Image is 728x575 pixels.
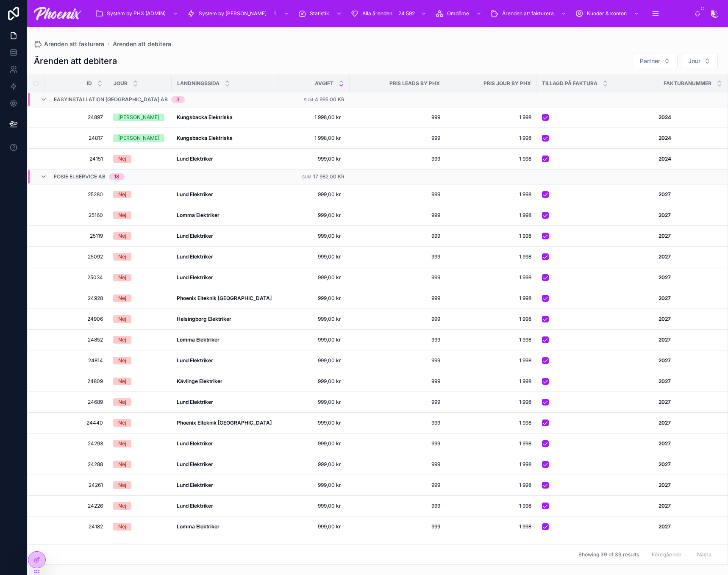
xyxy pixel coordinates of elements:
span: 1 998 [450,274,531,281]
a: 999 [355,295,440,302]
a: 24440 [55,419,103,426]
span: 999 [355,419,440,426]
a: Nej [113,211,167,219]
a: 1 998 [450,336,531,343]
span: 24226 [55,503,103,509]
strong: 2027 [659,233,671,239]
a: Lund Elektriker [177,233,273,239]
a: 1 998 [450,440,531,447]
strong: Lund Elektriker [177,191,213,197]
a: Kungsbacka Elektriska [177,114,273,121]
a: 999,00 kr [283,152,345,166]
span: 999,00 kr [287,482,341,489]
a: 1 998 [450,295,531,302]
a: Lomma Elektriker [177,336,273,343]
span: 999,00 kr [287,336,341,343]
span: 999,00 kr [287,295,341,302]
a: Nej [113,357,167,364]
span: 1 998 [450,461,531,468]
span: 999,00 kr [287,156,341,162]
strong: 2027 [659,419,671,426]
a: Phoenix Elteknik [GEOGRAPHIC_DATA] [177,419,273,426]
span: 999 [355,135,440,142]
a: 999 [355,399,440,406]
span: 24182 [55,523,103,530]
a: 999,00 kr [283,458,345,471]
span: 999,00 kr [287,461,341,468]
a: [PERSON_NAME] [113,114,167,121]
span: 999,00 kr [287,191,341,198]
span: Partner [640,57,660,65]
div: Nej [118,211,126,219]
a: 1 998 [450,378,531,385]
a: 999,00 kr [283,229,345,243]
a: Lund Elektriker [177,274,273,281]
strong: Kävlinge Elektriker [177,378,222,384]
a: 999 [355,503,440,509]
button: Select Button [681,53,718,69]
a: 999,00 kr [283,271,345,284]
a: Lund Elektriker [177,399,273,406]
strong: 2027 [659,274,671,281]
a: System by PHX (ADMIN) [92,6,183,21]
span: 999 [355,253,440,260]
a: 999 [355,336,440,343]
span: 24261 [55,482,103,489]
span: Statistik [310,10,329,17]
a: Nej [113,315,167,323]
a: Nej [113,481,167,489]
a: 999 [355,156,440,162]
strong: Helsingborg Elektriker [177,316,231,322]
div: 1 [270,8,280,19]
a: Lund Elektriker [177,440,273,447]
a: Kungsbacka Elektriska [177,135,273,142]
a: 999,00 kr [283,395,345,409]
span: 25119 [55,233,103,239]
a: Nej [113,378,167,385]
div: Nej [118,191,126,198]
strong: Kungsbacka Elektriska [177,135,233,141]
strong: Lund Elektriker [177,503,213,509]
a: 24852 [55,336,103,343]
div: scrollable content [88,4,694,23]
span: 25280 [55,191,103,198]
strong: 2027 [659,295,671,301]
span: 999,00 kr [287,357,341,364]
a: Nej [113,440,167,447]
a: Lomma Elektriker [177,523,273,530]
a: Lund Elektriker [177,461,273,468]
a: 24817 [55,135,103,142]
a: 999 [355,191,440,198]
button: Select Button [633,53,678,69]
span: 999,00 kr [287,316,341,322]
a: [PERSON_NAME] [113,134,167,142]
span: 1 998 [450,156,531,162]
a: 24689 [55,399,103,406]
span: Alla ärenden [362,10,392,17]
a: 999 [355,357,440,364]
a: 999,00 kr [283,375,345,388]
a: 999,00 kr [283,437,345,450]
a: Kävlinge Elektriker [177,378,273,385]
strong: Lund Elektriker [177,274,213,281]
a: Lund Elektriker [177,357,273,364]
span: 24906 [55,316,103,322]
a: Kunder & konton [572,6,644,21]
span: 25092 [55,253,103,260]
strong: Kungsbacka Elektriska [177,114,233,120]
div: 24 592 [396,8,417,19]
a: 999 [355,114,440,121]
div: Nej [118,336,126,344]
a: 1 998 [450,419,531,426]
a: Ärenden att fakturera [34,40,104,48]
a: 999 [355,274,440,281]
